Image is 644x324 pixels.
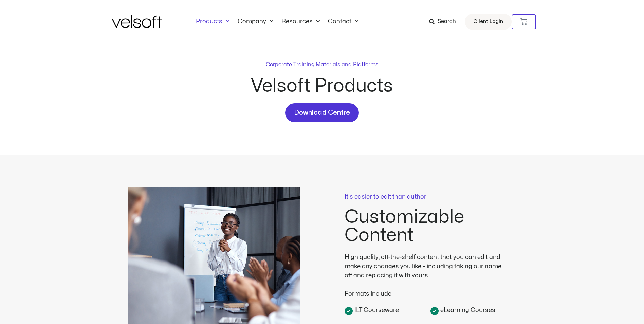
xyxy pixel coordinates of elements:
img: Velsoft Training Materials [112,15,162,28]
p: Corporate Training Materials and Platforms [266,60,378,69]
div: High quality, off-the-shelf content that you can edit and make any changes you like – including t... [345,253,508,280]
span: Search [438,17,456,26]
span: ILT Courseware [353,306,399,315]
a: Download Centre [285,103,359,122]
div: Formats include: [345,280,508,299]
a: ResourcesMenu Toggle [277,18,324,25]
h2: Velsoft Products [200,77,444,95]
p: It's easier to edit than author [345,194,516,200]
a: Client Login [465,14,512,30]
span: Client Login [473,17,503,26]
a: ILT Courseware [345,305,430,315]
a: CompanyMenu Toggle [234,18,277,25]
a: ContactMenu Toggle [324,18,363,25]
h2: Customizable Content [345,208,516,245]
a: Search [429,16,461,28]
span: eLearning Courses [439,306,495,315]
a: ProductsMenu Toggle [192,18,234,25]
nav: Menu [192,18,363,25]
span: Download Centre [294,107,350,118]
